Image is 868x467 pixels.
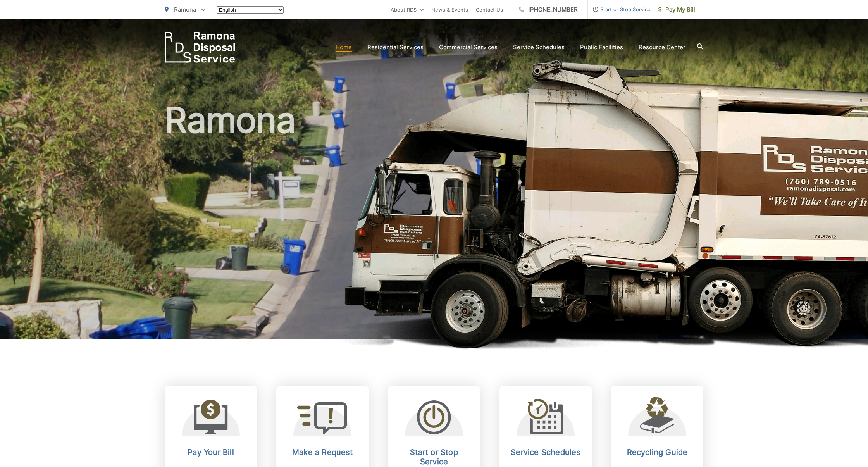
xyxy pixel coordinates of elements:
[165,32,235,63] a: EDCD logo. Return to the homepage.
[336,43,352,52] a: Home
[431,5,468,14] a: News & Events
[439,43,498,52] a: Commercial Services
[580,43,623,52] a: Public Facilities
[367,43,424,52] a: Residential Services
[217,6,284,14] select: Select a language
[639,43,685,52] a: Resource Center
[165,101,703,346] h1: Ramona
[284,448,361,457] h2: Make a Request
[658,5,695,14] span: Pay My Bill
[513,43,565,52] a: Service Schedules
[619,448,696,457] h2: Recycling Guide
[172,448,249,457] h2: Pay Your Bill
[396,448,472,466] h2: Start or Stop Service
[476,5,503,14] a: Contact Us
[174,6,196,13] span: Ramona
[507,448,584,457] h2: Service Schedules
[391,5,424,14] a: About RDS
